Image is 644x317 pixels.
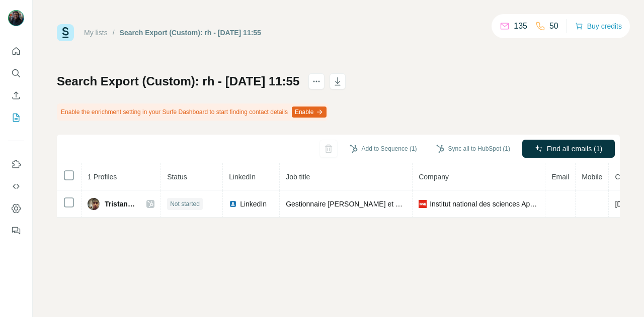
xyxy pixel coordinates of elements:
[429,141,517,156] button: Sync all to HubSpot (1)
[549,20,558,32] p: 50
[8,64,24,82] button: Search
[551,173,569,181] span: Email
[88,173,117,181] span: 1 Profiles
[522,140,615,158] button: Find all emails (1)
[8,177,24,195] button: Use Surfe API
[84,29,108,37] a: My lists
[308,73,325,89] button: actions
[343,141,424,156] button: Add to Sequence (1)
[419,200,427,208] img: company-logo
[167,173,187,181] span: Status
[105,199,136,209] span: Tristan Court
[229,173,256,181] span: LinkedIn
[88,198,100,210] img: Avatar
[430,199,539,209] span: Institut national des sciences Appliquées [PERSON_NAME][GEOGRAPHIC_DATA]
[170,199,200,208] span: Not started
[8,10,24,26] img: Avatar
[8,222,24,240] button: Feedback
[8,199,24,218] button: Dashboard
[582,173,602,181] span: Mobile
[57,73,299,89] h1: Search Export (Custom): rh - [DATE] 11:55
[8,86,24,104] button: Enrich CSV
[286,173,310,181] span: Job title
[229,200,237,208] img: LinkedIn logo
[286,200,409,208] span: Gestionnaire [PERSON_NAME] et paie
[240,199,267,209] span: LinkedIn
[113,28,115,38] li: /
[419,173,449,181] span: Company
[8,42,24,60] button: Quick start
[575,19,622,33] button: Buy credits
[57,103,329,121] div: Enable the enrichment setting in your Surfe Dashboard to start finding contact details
[57,24,74,41] img: Surfe Logo
[514,20,527,32] p: 135
[292,107,327,118] button: Enable
[8,109,24,127] button: My lists
[547,144,602,154] span: Find all emails (1)
[8,155,24,173] button: Use Surfe on LinkedIn
[120,28,261,38] div: Search Export (Custom): rh - [DATE] 11:55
